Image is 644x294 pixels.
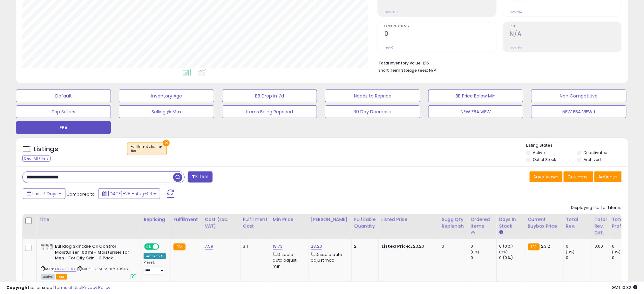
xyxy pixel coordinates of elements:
[384,46,393,50] small: Prev: 0
[205,216,238,230] div: Cost (Exc. VAT)
[571,205,622,211] div: Displaying 1 to 1 of 1 items
[531,105,626,118] button: NEW FBA VIEW 1
[354,244,374,249] div: 2
[531,90,626,102] button: Non Competitive
[23,188,65,199] button: Last 7 Days
[354,216,376,230] div: Fulfillable Quantity
[144,253,166,259] div: Amazon AI
[428,90,523,102] button: BB Price Below Min
[526,143,628,149] p: Listing States:
[158,244,168,250] span: OFF
[442,244,463,249] div: 0
[54,266,76,272] a: B0FGQFVHG1
[566,255,592,261] div: 0
[22,156,51,162] div: Clear All Filters
[471,216,494,230] div: Ordered Items
[533,150,545,155] label: Active
[311,243,322,250] a: 23.20
[533,157,556,162] label: Out of Stock
[471,244,497,249] div: 0
[144,216,168,223] div: Repricing
[55,244,132,263] b: Bulldog Skincare Oil Control Moisturiser 100ml - Moisturiser for Men - For Oily Skin - 3 Pack
[612,255,638,261] div: 0
[378,59,617,66] li: £15
[39,216,138,223] div: Title
[584,150,607,155] label: Deactivated
[222,105,317,118] button: Items Being Repriced
[16,105,111,118] button: Top Sellers
[144,260,166,275] div: Preset:
[528,244,540,251] small: FBA
[82,284,110,291] a: Privacy Policy
[173,244,185,251] small: FBA
[222,90,317,102] button: BB Drop in 7d
[173,216,199,223] div: Fulfillment
[471,255,497,261] div: 0
[439,214,468,239] th: Please note that this number is a calculation based on your required days of coverage and your ve...
[273,216,306,223] div: Min Price
[499,255,525,261] div: 0 (0%)
[471,250,480,255] small: (0%)
[119,105,214,118] button: Selling @ Max
[528,216,561,230] div: Current Buybox Price
[595,216,607,236] div: Total Rev. Diff.
[499,230,503,235] small: Days In Stock.
[6,284,30,291] strong: Copyright
[429,67,437,73] span: N/A
[243,244,265,249] div: 3.1
[612,216,635,230] div: Total Profit
[442,216,465,230] div: Sugg Qty Replenish
[612,284,638,291] span: 2025-08-11 10:32 GMT
[131,149,163,153] div: fba
[566,216,589,230] div: Total Rev.
[566,250,575,255] small: (0%)
[41,244,53,250] img: 41SMjDrxmUL._SL40_.jpg
[499,216,523,230] div: Days In Stock
[595,244,605,249] div: 0.00
[382,216,437,223] div: Listed Price
[6,285,110,291] div: seller snap | |
[311,216,349,223] div: [PERSON_NAME]
[499,244,525,249] div: 0 (0%)
[145,244,153,250] span: ON
[77,266,128,271] span: | SKU: FBA-5065017940546
[205,243,214,250] a: 7.59
[108,190,152,197] span: [DATE]-28 - Aug-03
[584,157,601,162] label: Archived
[188,171,213,183] button: Filters
[41,244,136,279] div: ASIN:
[243,216,268,230] div: Fulfillment Cost
[32,190,58,197] span: Last 7 Days
[378,60,422,66] b: Total Inventory Value:
[510,46,522,50] small: Prev: N/A
[612,250,621,255] small: (0%)
[273,251,303,269] div: Disable auto adjust min
[311,251,347,263] div: Disable auto adjust max
[325,90,420,102] button: Needs to Reprice
[568,174,588,180] span: Columns
[510,10,522,14] small: Prev: N/A
[34,145,58,154] h5: Listings
[510,30,621,39] h2: N/A
[566,244,592,249] div: 0
[384,10,400,14] small: Prev: £0.00
[499,250,508,255] small: (0%)
[530,171,563,182] button: Save View
[56,274,67,280] span: FBA
[510,25,621,28] span: ROI
[594,171,622,182] button: Actions
[384,30,496,39] h2: 0
[163,140,170,146] button: ×
[98,188,160,199] button: [DATE]-28 - Aug-03
[382,243,410,249] b: Listed Price:
[41,274,55,280] span: All listings currently available for purchase on Amazon
[612,244,638,249] div: 0
[382,244,434,249] div: £23.20
[119,90,214,102] button: Inventory Age
[273,243,283,250] a: 18.73
[541,243,550,249] span: 23.2
[378,68,428,73] b: Short Term Storage Fees:
[564,171,593,182] button: Columns
[384,25,496,28] span: Ordered Items
[428,105,523,118] button: NEW FBA VIEW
